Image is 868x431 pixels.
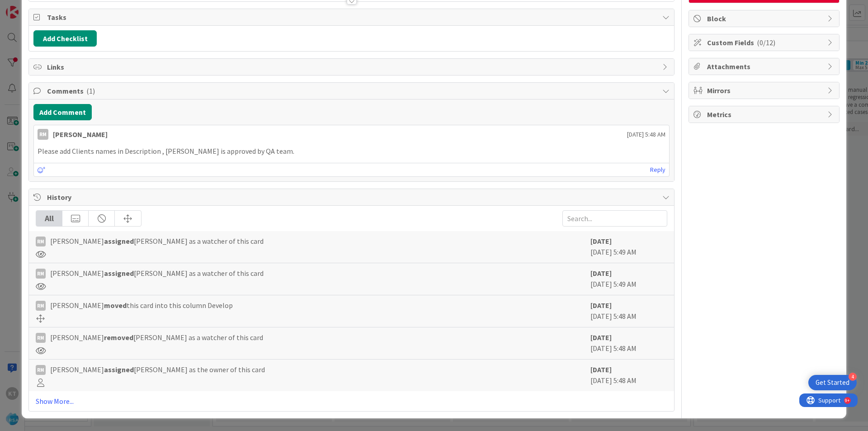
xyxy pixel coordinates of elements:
[47,62,658,72] span: Links
[47,192,658,203] span: History
[816,378,849,387] div: Get Started
[849,373,857,381] div: 4
[757,38,775,47] span: ( 0/12 )
[36,211,62,226] div: All
[36,396,667,407] a: Show More...
[104,301,127,310] b: moved
[36,301,46,311] div: RM
[86,86,95,95] span: ( 1 )
[590,364,667,387] div: [DATE] 5:48 AM
[104,237,134,246] b: assigned
[590,269,612,278] b: [DATE]
[36,269,46,279] div: RM
[590,237,612,246] b: [DATE]
[46,4,50,11] div: 9+
[36,333,46,343] div: RM
[104,269,134,278] b: assigned
[38,146,665,156] p: Please add Clients names in Description , [PERSON_NAME] is approved by QA team.
[50,268,264,279] span: [PERSON_NAME] [PERSON_NAME] as a watcher of this card
[590,301,612,310] b: [DATE]
[590,300,667,322] div: [DATE] 5:48 AM
[36,365,46,375] div: RM
[50,236,264,246] span: [PERSON_NAME] [PERSON_NAME] as a watcher of this card
[590,236,667,258] div: [DATE] 5:49 AM
[50,300,233,311] span: [PERSON_NAME] this card into this column Develop
[36,237,46,246] div: RM
[707,61,823,72] span: Attachments
[47,12,658,23] span: Tasks
[590,333,612,342] b: [DATE]
[33,30,97,47] button: Add Checklist
[590,268,667,290] div: [DATE] 5:49 AM
[808,375,857,390] div: Open Get Started checklist, remaining modules: 4
[707,109,823,120] span: Metrics
[53,129,108,140] div: [PERSON_NAME]
[50,364,265,375] span: [PERSON_NAME] [PERSON_NAME] as the owner of this card
[562,210,667,227] input: Search...
[104,365,134,374] b: assigned
[650,164,665,175] a: Reply
[707,37,823,48] span: Custom Fields
[19,1,41,12] span: Support
[38,129,48,140] div: RM
[104,333,133,342] b: removed
[590,365,612,374] b: [DATE]
[590,332,667,355] div: [DATE] 5:48 AM
[50,332,263,343] span: [PERSON_NAME] [PERSON_NAME] as a watcher of this card
[47,85,658,96] span: Comments
[707,13,823,24] span: Block
[627,130,665,139] span: [DATE] 5:48 AM
[707,85,823,96] span: Mirrors
[33,104,92,120] button: Add Comment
